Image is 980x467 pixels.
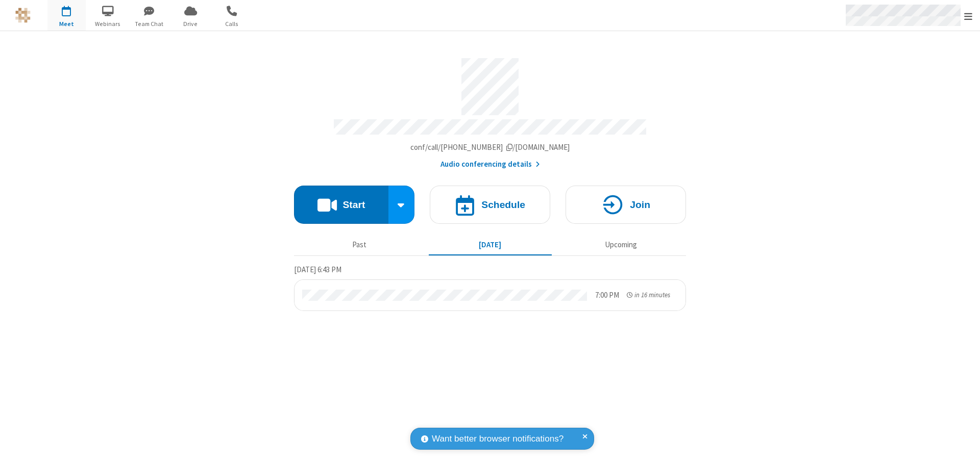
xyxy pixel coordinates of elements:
[410,142,570,153] button: Copy my meeting room linkCopy my meeting room link
[410,142,570,152] span: Copy my meeting room link
[559,235,682,254] button: Upcoming
[171,19,210,29] span: Drive
[342,200,365,210] h4: Start
[566,186,686,224] button: Join
[47,19,86,29] span: Meet
[294,264,686,311] section: Today's Meetings
[429,235,552,254] button: [DATE]
[89,19,127,29] span: Webinars
[130,19,168,29] span: Team Chat
[440,159,540,170] button: Audio conferencing details
[481,200,525,210] h4: Schedule
[432,432,563,446] span: Want better browser notifications?
[595,290,619,301] div: 7:00 PM
[388,186,415,224] div: Start conference options
[15,8,31,23] img: QA Selenium DO NOT DELETE OR CHANGE
[294,265,341,274] span: [DATE] 6:43 PM
[213,19,251,29] span: Calls
[294,186,388,224] button: Start
[630,200,650,210] h4: Join
[294,50,686,170] section: Account details
[634,291,670,299] span: in 16 minutes
[298,235,421,254] button: Past
[430,186,550,224] button: Schedule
